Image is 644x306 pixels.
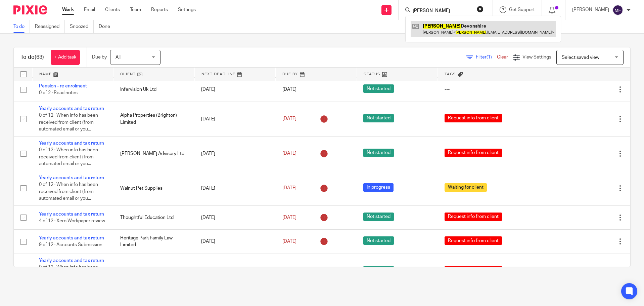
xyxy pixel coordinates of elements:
span: Not started [363,213,394,221]
span: 4 of 12 · Xero Workpaper review [39,219,105,223]
td: Walnut Pet Supplies [113,171,195,205]
div: --- [445,86,542,93]
a: Email [84,6,95,13]
td: Heritage Park Family Law Limited [113,230,195,254]
td: Breastfeeding Hub Ltd. [113,254,195,288]
span: In progress [363,183,394,192]
a: Yearly accounts and tax return [39,176,104,180]
button: Clear [477,6,484,12]
a: Team [130,6,141,13]
a: Reports [151,6,168,13]
a: Yearly accounts and tax return [39,141,104,146]
a: Pension - re enrolment [39,84,87,88]
a: Snoozed [70,20,94,33]
a: Yearly accounts and tax return [39,258,104,263]
img: svg%3E [612,5,623,15]
span: All [116,55,121,60]
span: (1) [487,55,492,60]
span: 0 of 12 · When info has been received from client (from automated email or you... [39,113,98,131]
span: Select saved view [562,55,599,60]
td: [DATE] [194,254,276,288]
span: 0 of 2 · Read notes [39,91,78,95]
span: 0 of 12 · When info has been received from client (from automated email or you... [39,182,98,201]
span: Not started [363,84,394,93]
td: [PERSON_NAME] Advisory Ltd [113,136,195,171]
a: Yearly accounts and tax return [39,106,104,111]
span: [DATE] [282,186,296,191]
span: [DATE] [282,87,296,92]
span: Tags [445,72,456,76]
span: Request info from client [445,266,502,274]
img: Pixie [13,5,47,14]
span: Not started [363,266,394,274]
span: View Settings [522,55,551,60]
td: [DATE] [194,136,276,171]
a: + Add task [51,50,80,65]
p: [PERSON_NAME] [572,6,609,13]
td: Infervision Uk Ltd [113,78,195,102]
a: Reassigned [35,20,65,33]
span: [DATE] [282,239,296,244]
span: Not started [363,149,394,157]
span: [DATE] [282,116,296,121]
span: Not started [363,236,394,245]
td: [DATE] [194,205,276,229]
td: [DATE] [194,230,276,254]
span: Filter [476,55,497,60]
a: Settings [178,6,196,13]
span: (63) [35,54,44,60]
span: Request info from client [445,213,502,221]
span: Request info from client [445,114,502,122]
span: Get Support [509,7,535,12]
p: Due by [92,54,107,61]
span: Request info from client [445,149,502,157]
td: [DATE] [194,102,276,136]
a: Work [62,6,74,13]
input: Search [412,8,472,14]
span: [DATE] [282,151,296,156]
a: Done [99,20,115,33]
span: 0 of 12 · When info has been received from client (from automated email or you... [39,265,98,283]
span: Waiting for client [445,183,487,192]
a: To do [13,20,30,33]
span: Request info from client [445,236,502,245]
td: [DATE] [194,171,276,205]
td: Thoughtful Education Ltd [113,205,195,229]
td: Alpha Properties (Brighton) Limited [113,102,195,136]
a: Clear [497,55,508,60]
a: Yearly accounts and tax return [39,212,104,217]
td: [DATE] [194,78,276,102]
span: [DATE] [282,215,296,220]
span: 0 of 12 · When info has been received from client (from automated email or you... [39,148,98,166]
h1: To do [20,54,44,61]
span: Not started [363,114,394,122]
span: 9 of 12 · Accounts Submission [39,243,102,247]
a: Clients [105,6,120,13]
a: Yearly accounts and tax return [39,236,104,240]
